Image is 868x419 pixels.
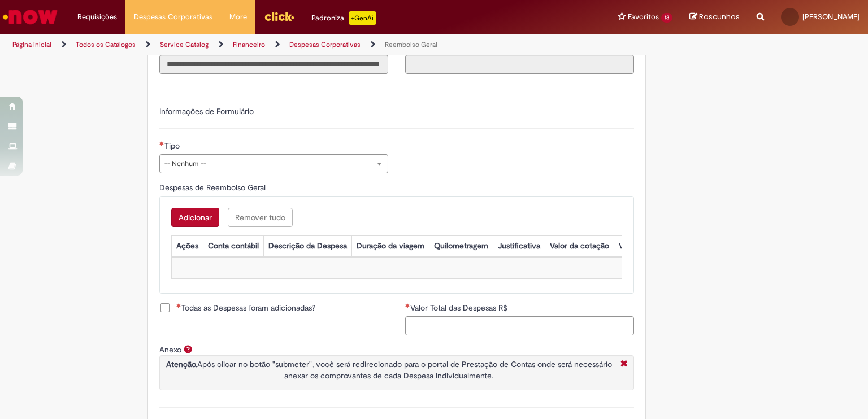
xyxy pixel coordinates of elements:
[176,302,315,313] span: Todas as Despesas foram adicionadas?
[163,359,615,381] p: Após clicar no botão "submeter", você será redirecionado para o portal de Prestação de Contas ond...
[385,40,437,49] a: Reembolso Geral
[134,11,212,23] span: Despesas Corporativas
[405,303,410,308] span: Necessários
[164,155,365,173] span: -- Nenhum --
[229,11,247,23] span: More
[171,208,219,227] button: Add a row for Despesas de Reembolso Geral
[429,235,493,256] th: Quilometragem
[159,106,254,116] label: Informações de Formulário
[618,359,631,370] i: Fechar More information Por anexo
[77,11,117,23] span: Requisições
[76,40,136,49] a: Todos os Catálogos
[1,6,59,28] img: ServiceNow
[614,235,674,256] th: Valor por Litro
[176,303,181,308] span: Necessários
[181,344,195,353] span: Ajuda para Anexo
[159,344,181,355] label: Anexo
[351,235,429,256] th: Duração da viagem
[349,11,376,25] p: +GenAi
[689,12,740,23] a: Rascunhos
[160,40,209,49] a: Service Catalog
[405,316,634,335] input: Valor Total das Despesas R$
[159,182,268,193] span: Despesas de Reembolso Geral
[699,11,740,22] span: Rascunhos
[289,40,361,49] a: Despesas Corporativas
[12,40,51,49] a: Página inicial
[164,141,182,151] span: Tipo
[203,235,263,256] th: Conta contábil
[311,11,376,25] div: Padroniza
[405,55,634,74] input: Código da Unidade
[545,235,614,256] th: Valor da cotação
[410,303,510,313] span: Valor Total das Despesas R$
[171,235,203,256] th: Ações
[628,11,659,23] span: Favoritos
[802,12,860,21] span: [PERSON_NAME]
[159,141,164,146] span: Necessários
[166,359,197,369] strong: Atenção.
[264,8,294,25] img: click_logo_yellow_360x200.png
[661,13,672,23] span: 13
[8,34,570,55] ul: Trilhas de página
[159,55,388,74] input: Título
[233,40,265,49] a: Financeiro
[263,235,351,256] th: Descrição da Despesa
[493,235,545,256] th: Justificativa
